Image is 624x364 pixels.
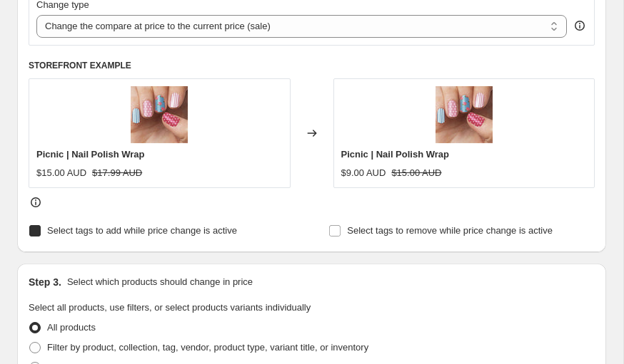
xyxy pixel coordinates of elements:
[436,86,493,143] img: personail-nail-wraps-picnic-15011346513975_80x.jpg
[36,167,86,178] span: $15.00 AUD
[47,342,368,353] span: Filter by product, collection, tag, vendor, product type, variant title, or inventory
[131,86,188,143] img: personail-nail-wraps-picnic-15011346513975_80x.jpg
[29,302,311,313] span: Select all products, use filters, or select products variants individually
[29,60,595,71] h6: STOREFRONT EXAMPLE
[391,167,441,178] span: $15.00 AUD
[347,225,553,236] span: Select tags to remove while price change is active
[67,275,253,289] p: Select which products should change in price
[341,167,386,178] span: $9.00 AUD
[36,149,145,160] span: Picnic | Nail Polish Wrap
[29,275,61,289] h2: Step 3.
[573,19,587,33] div: help
[47,225,237,236] span: Select tags to add while price change is active
[341,149,450,160] span: Picnic | Nail Polish Wrap
[92,167,142,178] span: $17.99 AUD
[47,322,96,333] span: All products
